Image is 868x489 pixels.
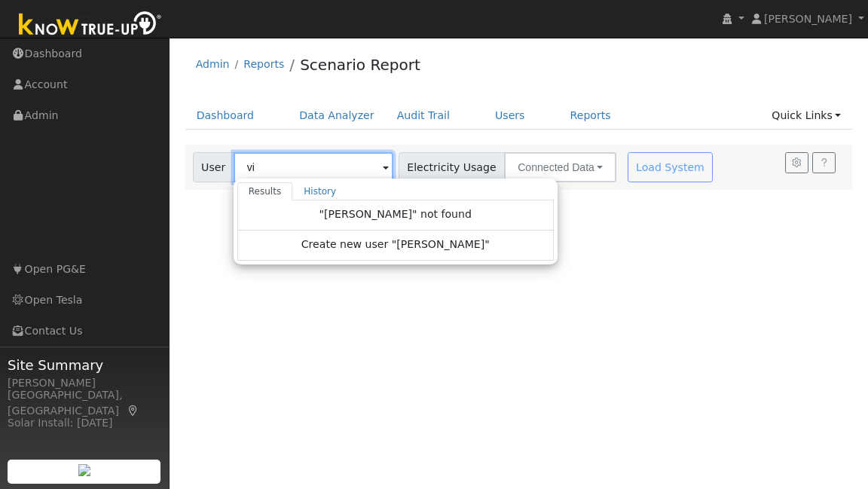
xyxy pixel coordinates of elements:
a: Data Analyzer [288,102,386,130]
div: [GEOGRAPHIC_DATA], [GEOGRAPHIC_DATA] [8,387,161,419]
a: Reports [243,58,284,70]
div: [PERSON_NAME] [8,375,161,391]
a: Results [237,182,293,200]
a: History [292,182,347,200]
a: Quick Links [760,102,852,130]
button: Connected Data [504,152,616,182]
span: Site Summary [8,355,161,375]
span: Create new user "[PERSON_NAME]" [301,237,490,254]
img: retrieve [78,464,90,476]
img: Know True-Up [11,8,170,42]
button: Settings [785,152,808,173]
a: Help Link [812,152,836,173]
span: Electricity Usage [399,152,505,182]
a: Dashboard [185,102,266,130]
div: Solar Install: [DATE] [8,415,161,431]
span: User [193,152,234,182]
a: Audit Trail [386,102,461,130]
a: Reports [559,102,622,130]
a: Admin [196,58,230,70]
span: "[PERSON_NAME]" not found [319,208,472,220]
span: [PERSON_NAME] [764,13,852,25]
a: Scenario Report [300,56,420,74]
a: Map [127,405,140,417]
a: Users [484,102,536,130]
input: Select a User [234,152,393,182]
